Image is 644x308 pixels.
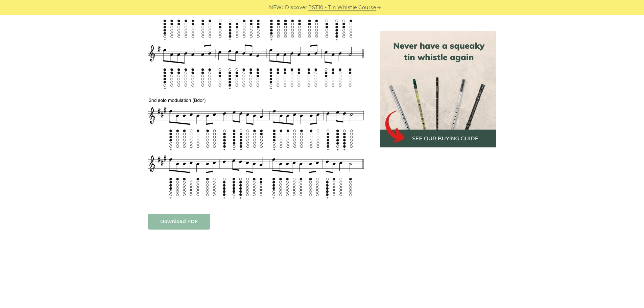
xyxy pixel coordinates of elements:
img: tin whistle buying guide [380,31,496,147]
span: Discover [285,4,307,11]
a: PST10 - Tin Whistle Course [308,4,376,11]
span: NEW: [269,4,283,11]
a: Download PDF [148,214,210,230]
